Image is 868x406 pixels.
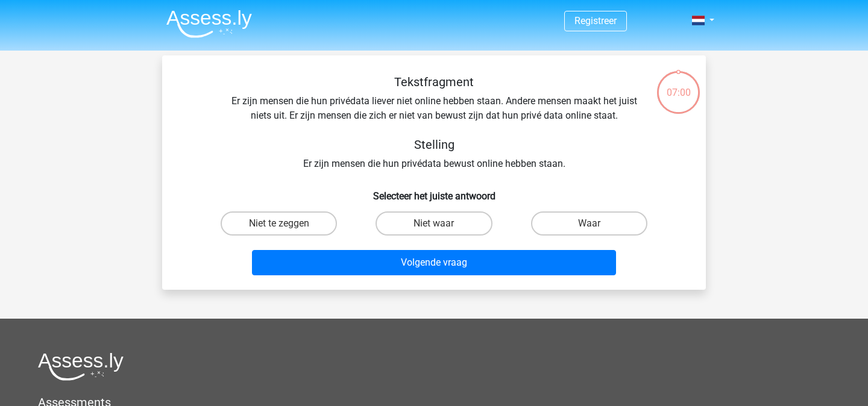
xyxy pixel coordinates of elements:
[181,181,687,202] h6: Selecteer het juiste antwoord
[38,352,124,381] img: Assessly logo
[531,211,647,236] label: Waar
[220,75,648,89] h5: Tekstfragment
[376,211,492,236] label: Niet waar
[252,250,617,275] button: Volgende vraag
[656,70,701,100] div: 07:00
[166,10,252,38] img: Assessly
[221,211,337,236] label: Niet te zeggen
[220,137,648,152] h5: Stelling
[181,75,687,171] div: Er zijn mensen die hun privédata liever niet online hebben staan. Andere mensen maakt het juist n...
[574,15,617,27] a: Registreer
